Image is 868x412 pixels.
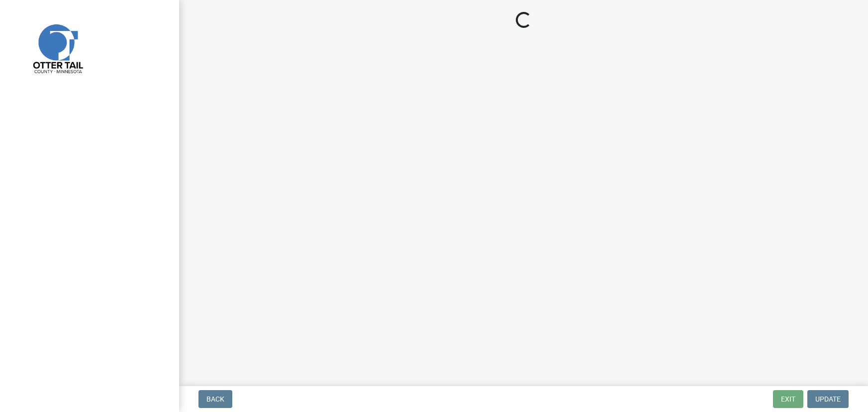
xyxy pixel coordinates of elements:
button: Back [198,390,232,408]
img: Otter Tail County, Minnesota [20,10,95,85]
button: Update [807,390,849,408]
span: Back [206,395,224,403]
span: Update [815,395,841,403]
button: Exit [773,390,803,408]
